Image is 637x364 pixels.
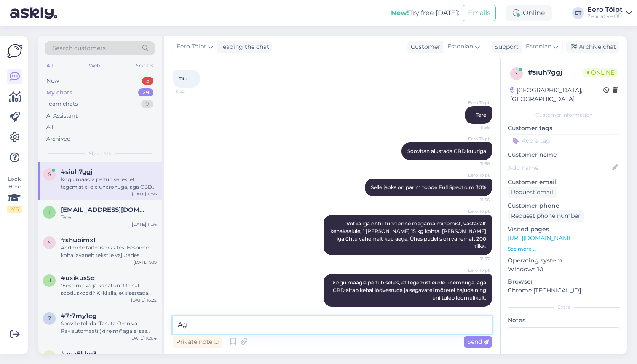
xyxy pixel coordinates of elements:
[371,184,486,190] span: Selle jaoks on parim toode Full Spectrum 30%
[458,136,490,142] span: Eero Tölpt
[458,307,490,313] span: 11:58
[391,9,409,17] b: New!
[61,214,157,221] div: Tere!
[508,277,620,286] p: Browser
[175,88,207,94] span: 11:55
[88,150,111,157] span: My chats
[508,201,620,210] p: Customer phone
[508,178,620,187] p: Customer email
[173,316,492,334] textarea: Ag
[61,168,92,176] span: #siuh7ggj
[61,236,95,244] span: #shubimxl
[46,100,78,108] div: Team chats
[179,75,187,82] span: Tiiu
[177,42,206,51] span: Eero Tölpt
[458,161,490,167] span: 11:56
[508,124,620,133] p: Customer tags
[463,5,496,21] button: Emails
[506,5,552,21] div: Online
[447,42,473,51] span: Estonian
[46,77,59,85] div: New
[508,245,620,253] p: See more ...
[52,44,106,53] span: Search customers
[476,112,486,118] span: Tere
[391,8,459,18] div: Try free [DATE]:
[48,209,50,215] span: i
[46,135,71,143] div: Archived
[218,43,269,51] div: leading the chat
[173,336,222,348] div: Private note
[583,68,618,77] span: Online
[134,259,157,265] div: [DATE] 9:19
[61,274,95,282] span: #uxikus5d
[508,256,620,265] p: Operating system
[142,77,153,85] div: 5
[46,88,72,97] div: My chats
[458,172,490,178] span: Eero Tölpt
[510,86,603,104] div: [GEOGRAPHIC_DATA], [GEOGRAPHIC_DATA]
[508,303,620,311] div: Extra
[458,197,490,203] span: 11:56
[508,111,620,119] div: Customer information
[587,6,623,13] div: Eero Tölpt
[130,335,157,341] div: [DATE] 16:04
[141,100,153,108] div: 0
[508,316,620,325] p: Notes
[508,210,584,222] div: Request phone number
[47,277,51,284] span: u
[587,13,623,20] div: Zennative OÜ
[508,150,620,159] p: Customer name
[458,267,490,273] span: Eero Tölpt
[566,41,619,53] div: Archive chat
[508,234,574,242] a: [URL][DOMAIN_NAME]
[491,43,519,51] div: Support
[46,123,54,131] div: All
[48,239,51,246] span: s
[332,279,487,301] span: Kogu maagia peitub selles, et tegemist ei ole unerohuga, aga CBD aitab kehal lõdvestuda ja segava...
[61,350,97,358] span: #zoa5ldm3
[61,312,96,320] span: #7r7my1cg
[87,60,102,71] div: Web
[61,244,157,259] div: Andmete täitmise vaates. Eesnime kohal avaneb tekstile vajutades sooduskoodi lahter.
[508,286,620,295] p: Chrome [TECHNICAL_ID]
[528,67,583,78] div: # siuh7ggj
[572,7,584,19] div: ET
[132,191,157,197] div: [DATE] 11:56
[508,225,620,234] p: Visited pages
[458,124,490,131] span: 11:56
[458,99,490,106] span: Eero Tölpt
[45,60,54,71] div: All
[458,256,490,262] span: 11:57
[515,70,518,77] span: s
[526,42,551,51] span: Estonian
[138,88,153,97] div: 29
[467,338,489,345] span: Send
[134,60,155,71] div: Socials
[131,297,157,303] div: [DATE] 16:22
[587,6,632,20] a: Eero TölptZennative OÜ
[61,320,157,335] div: Soovite tellida "Tasuta Omniva Pakiautomaati (kiireim)" aga ei saa valida rippmenüüst pakipunkti?
[132,221,157,227] div: [DATE] 11:36
[458,208,490,214] span: Eero Tölpt
[508,265,620,274] p: Windows 10
[508,187,557,198] div: Request email
[407,43,440,51] div: Customer
[61,206,148,214] span: info@grete.ee
[508,163,610,172] input: Add name
[407,148,486,154] span: Soovitan alustada CBD kuuriga
[7,175,22,213] div: Look Here
[48,171,51,177] span: s
[7,43,23,59] img: Askly Logo
[46,112,78,120] div: AI Assistant
[330,220,487,249] span: Võtka iga õhtu tund enne magama minemist, vastavalt kehakaalule, 1 [PERSON_NAME] 15 kg kohta. [PE...
[508,134,620,147] input: Add a tag
[61,176,157,191] div: Kogu maagia peitub selles, et tegemist ei ole unerohuga, aga CBD aitab kehal lõdvestuda ja segava...
[48,353,51,359] span: z
[61,282,157,297] div: "Eesnimi" välja kohal on "On sul sooduskood? Kliki siia, et sisestada oma kood"
[48,315,51,321] span: 7
[7,206,22,213] div: 2 / 3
